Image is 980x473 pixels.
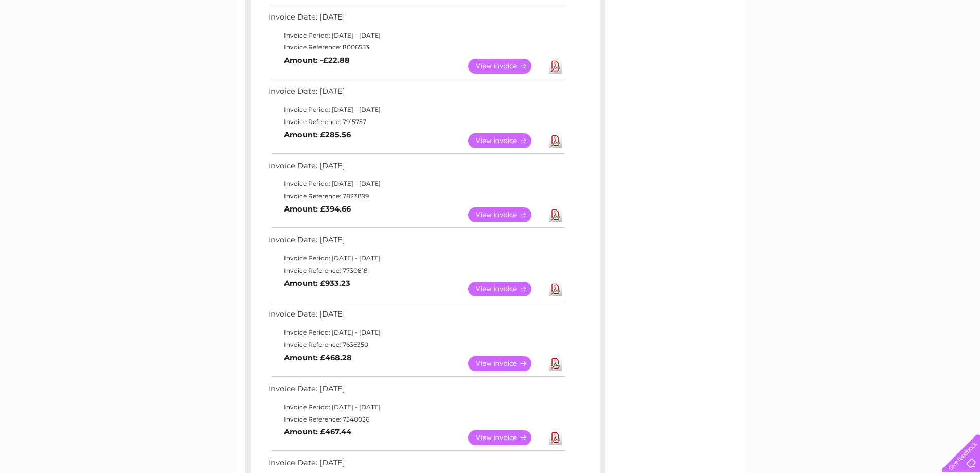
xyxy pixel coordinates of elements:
b: Amount: £468.28 [284,353,352,362]
a: Contact [912,44,937,51]
b: Amount: £933.23 [284,278,350,288]
a: Blog [890,44,905,51]
td: Invoice Period: [DATE] - [DATE] [266,178,567,190]
b: Amount: £467.44 [284,427,351,436]
b: Amount: £285.56 [284,130,351,139]
b: Amount: £394.66 [284,204,351,214]
td: Invoice Period: [DATE] - [DATE] [266,29,567,42]
td: Invoice Date: [DATE] [266,10,567,29]
td: Invoice Date: [DATE] [266,307,567,326]
td: Invoice Reference: 7915757 [266,116,567,128]
a: Telecoms [853,44,884,51]
a: View [468,282,544,296]
td: Invoice Reference: 7540036 [266,413,567,426]
a: View [468,207,544,222]
a: Download [549,207,562,222]
td: Invoice Period: [DATE] - [DATE] [266,103,567,116]
a: Download [549,282,562,296]
a: View [468,356,544,371]
td: Invoice Date: [DATE] [266,382,567,401]
td: Invoice Period: [DATE] - [DATE] [266,252,567,265]
a: Download [549,133,562,148]
td: Invoice Period: [DATE] - [DATE] [266,326,567,339]
a: Water [799,44,818,51]
a: View [468,430,544,445]
a: View [468,59,544,74]
td: Invoice Reference: 8006553 [266,41,567,54]
td: Invoice Reference: 7636350 [266,339,567,351]
div: Clear Business is a trading name of Verastar Limited (registered in [GEOGRAPHIC_DATA] No. 3667643... [247,6,734,50]
a: View [468,133,544,148]
a: Log out [946,44,970,51]
b: Amount: -£22.88 [284,56,350,65]
img: logo.png [34,27,87,58]
a: Download [549,430,562,445]
td: Invoice Date: [DATE] [266,159,567,178]
a: 0333 014 3131 [786,5,857,18]
a: Download [549,59,562,74]
td: Invoice Reference: 7730818 [266,265,567,277]
td: Invoice Reference: 7823899 [266,190,567,202]
td: Invoice Period: [DATE] - [DATE] [266,401,567,413]
td: Invoice Date: [DATE] [266,233,567,252]
a: Download [549,356,562,371]
td: Invoice Date: [DATE] [266,84,567,103]
a: Energy [825,44,847,51]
